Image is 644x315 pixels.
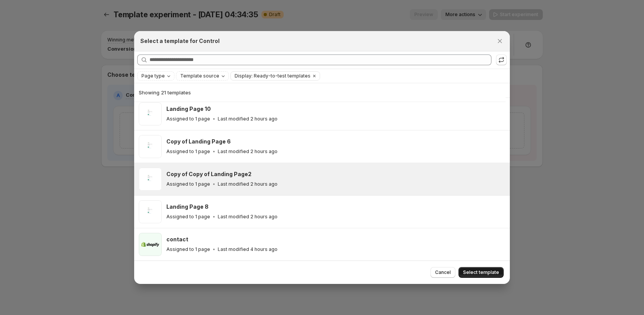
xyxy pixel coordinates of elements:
h3: Copy of Landing Page 6 [166,138,231,145]
span: Showing 21 templates [139,89,191,96]
h3: contact [166,236,188,243]
p: Assigned to 1 page [166,214,210,220]
p: Last modified 2 hours ago [218,116,278,122]
span: Page type [141,73,165,79]
p: Last modified 2 hours ago [218,181,278,187]
p: Last modified 2 hours ago [218,214,278,220]
span: Display: Ready-to-test templates [235,73,310,79]
button: Select template [458,267,504,278]
button: Close [495,36,505,46]
p: Assigned to 1 page [166,148,210,155]
p: Assigned to 1 page [166,181,210,187]
span: Cancel [435,269,451,275]
span: Template source [180,73,219,79]
button: Display: Ready-to-test templates [231,72,310,80]
img: contact [139,233,162,256]
p: Last modified 4 hours ago [218,246,278,252]
button: Page type [138,72,174,80]
h3: Landing Page 10 [166,105,211,113]
span: Select template [463,269,499,275]
h2: Select a template for Control [140,37,220,45]
h3: Landing Page 8 [166,203,209,211]
button: Clear [310,72,318,80]
button: Cancel [430,267,455,278]
button: Template source [176,72,228,80]
p: Assigned to 1 page [166,116,210,122]
p: Last modified 2 hours ago [218,148,278,155]
p: Assigned to 1 page [166,246,210,252]
h3: Copy of Copy of Landing Page2 [166,170,251,178]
